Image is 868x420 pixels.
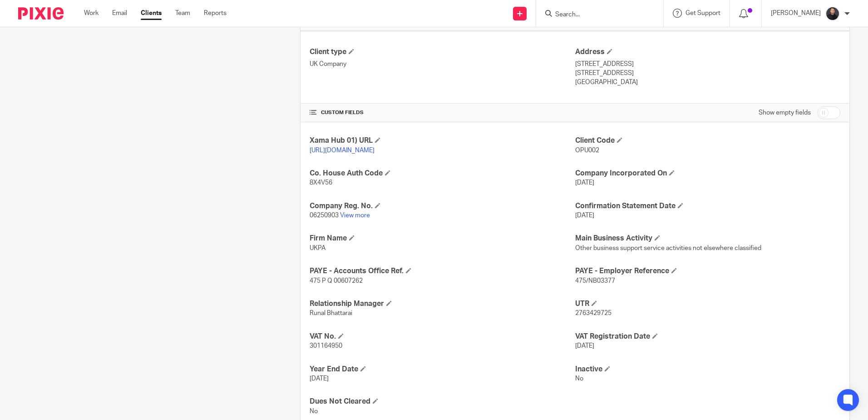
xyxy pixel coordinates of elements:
[84,9,99,18] a: Work
[310,397,575,406] h4: Dues Not Cleared
[575,310,612,316] span: 2763429725
[310,332,575,341] h4: VAT No.
[575,278,615,284] span: 475/NB03377
[686,10,720,16] span: Get Support
[575,180,594,186] span: [DATE]
[575,212,594,219] span: [DATE]
[575,375,583,382] span: No
[575,299,840,309] h4: UTR
[310,136,575,145] h4: Xama Hub 01) URL
[575,266,840,276] h4: PAYE - Employer Reference
[575,201,840,211] h4: Confirmation Statement Date
[310,343,342,349] span: 301164950
[310,408,318,415] span: No
[575,332,840,341] h4: VAT Registration Date
[575,69,840,78] p: [STREET_ADDRESS]
[310,234,575,243] h4: Firm Name
[18,7,64,20] img: Pixie
[575,234,840,243] h4: Main Business Activity
[310,180,332,186] span: 8X4V56
[141,9,162,18] a: Clients
[310,310,352,316] span: Runal Bhattarai
[825,6,840,21] img: My%20Photo.jpg
[575,343,594,349] span: [DATE]
[575,147,599,154] span: OPU002
[575,245,761,251] span: Other business support service activities not elsewhere classified
[310,147,375,154] a: [URL][DOMAIN_NAME]
[310,365,575,374] h4: Year End Date
[310,245,325,251] span: UKPA
[759,108,811,117] label: Show empty fields
[310,201,575,211] h4: Company Reg. No.
[340,212,370,219] a: View more
[554,11,636,19] input: Search
[575,78,840,87] p: [GEOGRAPHIC_DATA]
[310,60,575,69] p: UK Company
[771,9,821,18] p: [PERSON_NAME]
[175,9,190,18] a: Team
[310,299,575,309] h4: Relationship Manager
[310,278,363,284] span: 475 P Q 00607262
[575,136,840,145] h4: Client Code
[575,169,840,178] h4: Company Incorporated On
[112,9,127,18] a: Email
[575,47,840,57] h4: Address
[310,266,575,276] h4: PAYE - Accounts Office Ref.
[575,60,840,69] p: [STREET_ADDRESS]
[310,212,339,219] span: 06250903
[575,365,840,374] h4: Inactive
[310,375,329,382] span: [DATE]
[310,169,575,178] h4: Co. House Auth Code
[204,9,227,18] a: Reports
[310,109,575,116] h4: CUSTOM FIELDS
[310,47,575,57] h4: Client type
